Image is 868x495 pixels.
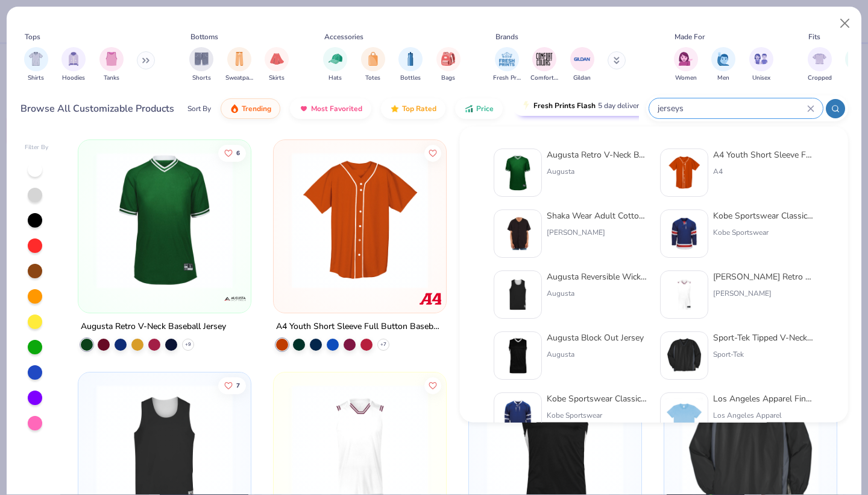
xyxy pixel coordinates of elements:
[323,47,347,83] div: filter for Hats
[299,104,309,113] img: most_fav.gif
[665,215,703,252] img: d81191bb-cf6e-4fe9-9481-c31e49d89d8c
[665,154,703,191] img: ced83267-f07f-47b9-86e5-d1a78be6f52a
[499,276,536,313] img: dd90c756-26cb-4256-896f-d54b5f1d189f
[62,74,85,83] span: Hoodies
[713,166,814,177] div: A4
[808,31,820,42] div: Fits
[570,47,594,83] div: filter for Gildan
[498,50,516,68] img: Fresh Prints Image
[223,287,247,311] img: Augusta logo
[436,47,461,83] div: filter for Bags
[675,31,705,42] div: Made For
[225,74,253,83] span: Sweatpants
[185,341,191,348] span: + 9
[713,331,814,344] div: Sport-Tek Tipped V-Neck Raglan Wind Shirt
[547,270,648,283] div: Augusta Reversible Wicking Tank
[493,47,521,83] div: filter for Fresh Prints
[324,31,363,42] div: Accessories
[573,50,591,68] img: Gildan Image
[754,52,768,66] img: Unisex Image
[390,104,400,113] img: TopRated.gif
[269,74,285,83] span: Skirts
[104,74,119,83] span: Tanks
[570,47,594,83] button: filter button
[713,227,814,238] div: Kobe Sportswear
[286,152,434,289] img: ced83267-f07f-47b9-86e5-d1a78be6f52a
[749,47,773,83] div: filter for Unisex
[808,74,832,83] span: Cropped
[187,103,211,114] div: Sort By
[225,47,253,83] div: filter for Sweatpants
[679,52,693,66] img: Women Image
[547,166,648,177] div: Augusta
[749,47,773,83] button: filter button
[834,12,857,35] button: Close
[230,104,239,113] img: trending.gif
[81,319,226,334] div: Augusta Retro V-Neck Baseball Jersey
[499,337,536,374] img: e86c928a-dc4f-4a50-b882-2b3473525440
[28,74,44,83] span: Shirts
[713,392,814,405] div: Los Angeles Apparel Fine Jersey S/S Crop Tee
[24,47,48,83] div: filter for Shirts
[598,99,643,113] span: 5 day delivery
[535,50,553,68] img: Comfort Colors Image
[424,144,441,161] button: Like
[455,98,503,119] button: Price
[270,52,284,66] img: Skirts Image
[547,410,648,421] div: Kobe Sportswear
[290,98,371,119] button: Most Favorited
[717,74,729,83] span: Men
[717,52,730,66] img: Men Image
[665,398,703,435] img: f3219295-8d3b-4710-9317-a65d585a2940
[219,377,247,394] button: Like
[675,74,697,83] span: Women
[495,31,518,42] div: Brands
[713,410,814,421] div: Los Angeles Apparel
[329,52,342,66] img: Hats Image
[418,287,442,311] img: A4 logo
[530,47,558,83] button: filter button
[493,74,521,83] span: Fresh Prints
[195,52,209,66] img: Shorts Image
[265,47,289,83] div: filter for Skirts
[441,52,454,66] img: Bags Image
[547,148,648,161] div: Augusta Retro V-Neck Baseball Jersey
[189,47,213,83] button: filter button
[808,47,832,83] button: filter button
[276,319,444,334] div: A4 Youth Short Sleeve Full Button Baseball Jersey
[547,331,644,344] div: Augusta Block Out Jersey
[242,104,271,113] span: Trending
[400,74,421,83] span: Bottles
[713,349,814,360] div: Sport-Tek
[521,101,531,110] img: flash.gif
[813,52,826,66] img: Cropped Image
[381,98,445,119] button: Top Rated
[547,209,648,222] div: Shaka Wear Adult Cotton Baseball [GEOGRAPHIC_DATA]
[499,215,536,252] img: d2496d05-3942-4f46-b545-f2022e302f7b
[361,47,385,83] div: filter for Totes
[402,104,436,113] span: Top Rated
[329,74,342,83] span: Hats
[752,74,770,83] span: Unisex
[99,47,124,83] div: filter for Tanks
[476,104,494,113] span: Price
[665,276,703,313] img: 737a84df-370b-47ba-a833-8dfeab731472
[366,52,380,66] img: Totes Image
[533,101,596,110] span: Fresh Prints Flash
[404,52,417,66] img: Bottles Image
[192,74,211,83] span: Shorts
[499,154,536,191] img: bd841bdf-fb10-4456-86b0-19c9ad855866
[311,104,362,113] span: Most Favorited
[530,74,558,83] span: Comfort Colors
[713,209,814,222] div: Kobe Sportswear Classic Hockey Jersey
[105,52,118,66] img: Tanks Image
[237,150,241,156] span: 6
[713,288,814,299] div: [PERSON_NAME]
[233,52,246,66] img: Sweatpants Image
[547,227,648,238] div: [PERSON_NAME]
[547,288,648,299] div: Augusta
[323,47,347,83] button: filter button
[90,152,239,289] img: bd841bdf-fb10-4456-86b0-19c9ad855866
[99,47,124,83] button: filter button
[365,74,380,83] span: Totes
